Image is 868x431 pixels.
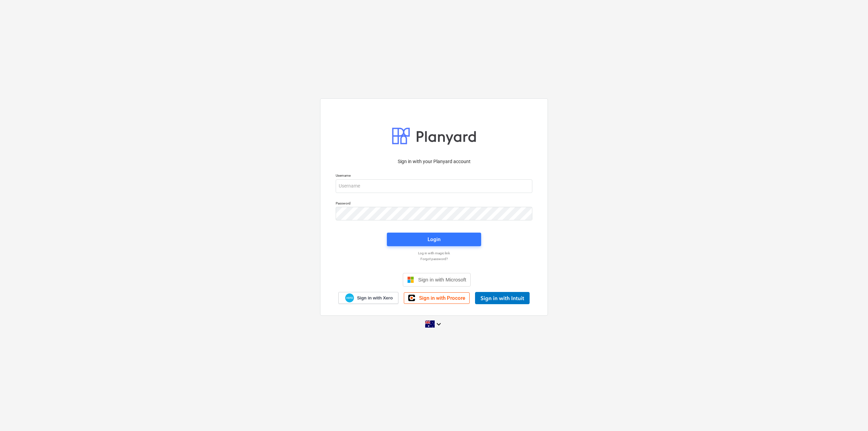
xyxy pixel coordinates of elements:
input: Username [336,179,532,193]
a: Sign in with Procore [404,292,470,304]
span: Sign in with Microsoft [418,277,466,282]
p: Username [336,173,532,179]
div: Login [428,235,440,244]
button: Login [387,233,481,246]
img: Xero logo [345,293,354,302]
a: Log in with magic link [332,251,536,255]
a: Forgot password? [332,257,536,261]
i: keyboard_arrow_down [435,320,443,328]
img: Microsoft logo [407,276,414,283]
span: Sign in with Procore [419,295,465,301]
p: Sign in with your Planyard account [336,158,532,165]
span: Sign in with Xero [357,295,393,301]
a: Sign in with Xero [338,292,399,304]
p: Password [336,201,532,207]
